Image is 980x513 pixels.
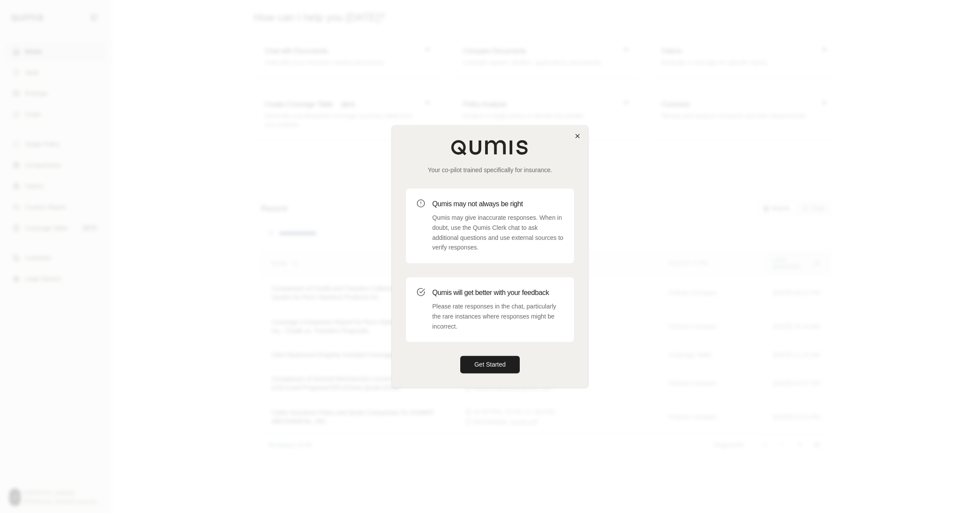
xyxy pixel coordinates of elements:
[406,166,574,174] p: Your co-pilot trained specifically for insurance.
[460,356,520,374] button: Get Started
[432,288,563,298] h3: Qumis will get better with your feedback
[432,199,563,209] h3: Qumis may not always be right
[432,302,563,331] p: Please rate responses in the chat, particularly the rare instances where responses might be incor...
[432,213,563,253] p: Qumis may give inaccurate responses. When in doubt, use the Qumis Clerk chat to ask additional qu...
[451,139,529,155] img: Qumis Logo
